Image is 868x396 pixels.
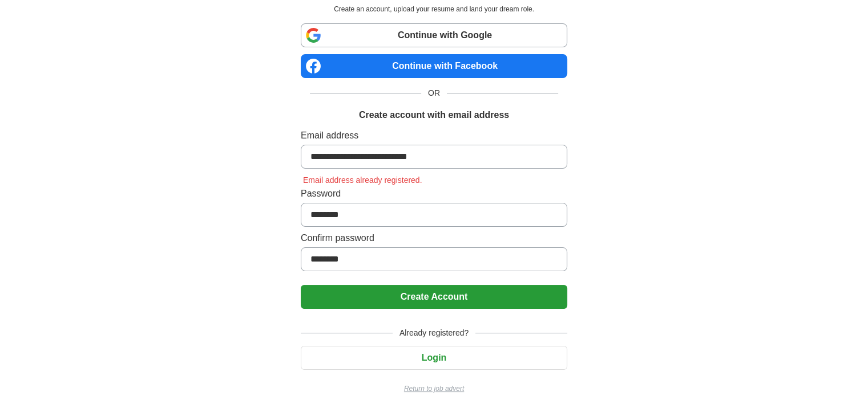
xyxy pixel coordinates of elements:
button: Login [301,346,567,370]
a: Continue with Google [301,23,567,47]
a: Login [301,353,567,362]
span: Email address already registered. [301,175,425,185]
label: Password [301,187,567,201]
label: Confirm password [301,231,567,245]
button: Create Account [301,285,567,309]
a: Continue with Facebook [301,54,567,78]
span: Already registered? [393,327,475,339]
label: Email address [301,129,567,142]
a: Return to job advert [301,383,567,394]
span: OR [421,87,447,99]
p: Create an account, upload your resume and land your dream role. [303,4,565,14]
h1: Create account with email address [359,108,509,122]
